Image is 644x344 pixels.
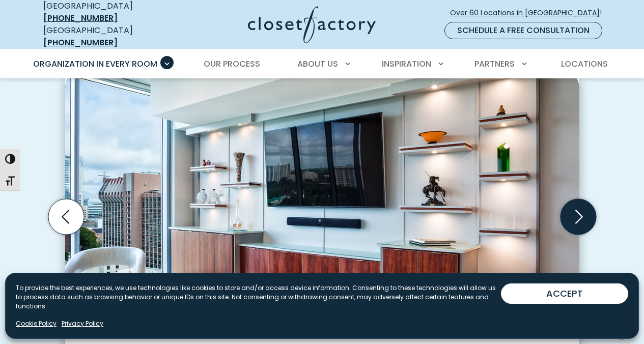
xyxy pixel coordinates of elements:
[43,12,118,24] a: [PHONE_NUMBER]
[297,58,338,70] span: About Us
[556,195,600,239] button: Next slide
[450,4,610,22] a: Over 60 Locations in [GEOGRAPHIC_DATA]!
[444,22,602,39] a: Schedule a Free Consultation
[248,6,376,43] img: Closet Factory Logo
[16,283,501,311] p: To provide the best experiences, we use technologies like cookies to store and/or access device i...
[43,37,118,48] a: [PHONE_NUMBER]
[501,283,628,304] button: ACCEPT
[33,58,157,70] span: Organization in Every Room
[474,58,515,70] span: Partners
[43,24,168,49] div: [GEOGRAPHIC_DATA]
[16,319,57,328] a: Cookie Policy
[62,319,103,328] a: Privacy Policy
[382,58,431,70] span: Inspiration
[26,50,619,78] nav: Primary Menu
[204,58,260,70] span: Our Process
[450,8,610,18] span: Over 60 Locations in [GEOGRAPHIC_DATA]!
[561,58,608,70] span: Locations
[44,195,88,239] button: Previous slide
[65,68,579,336] img: Sleek entertainment center with floating shelves with underlighting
